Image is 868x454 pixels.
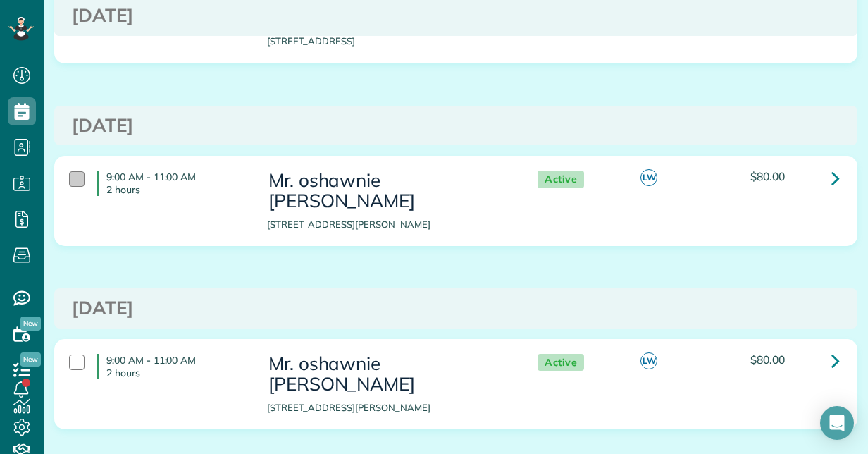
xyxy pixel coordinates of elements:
[750,352,785,367] span: $80.00
[72,116,840,136] h3: [DATE]
[267,401,509,415] p: [STREET_ADDRESS][PERSON_NAME]
[820,406,854,440] div: Open Intercom Messenger
[750,169,785,183] span: $80.00
[97,354,246,379] h4: 9:00 AM - 11:00 AM
[72,6,840,26] h3: [DATE]
[20,352,41,367] span: New
[640,352,657,369] span: LW
[538,354,584,372] span: Active
[106,183,246,196] p: 2 hours
[267,171,509,211] h3: Mr. oshawnie [PERSON_NAME]
[267,218,509,231] p: [STREET_ADDRESS][PERSON_NAME]
[538,171,584,188] span: Active
[106,367,246,379] p: 2 hours
[72,298,840,319] h3: [DATE]
[640,169,657,186] span: LW
[267,35,509,48] p: [STREET_ADDRESS]
[97,171,246,196] h4: 9:00 AM - 11:00 AM
[267,354,509,394] h3: Mr. oshawnie [PERSON_NAME]
[20,317,41,331] span: New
